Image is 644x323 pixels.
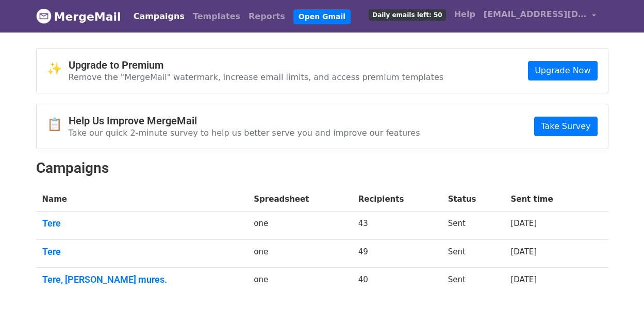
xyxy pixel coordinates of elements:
[69,59,444,71] h4: Upgrade to Premium
[450,4,480,25] a: Help
[247,212,352,240] td: one
[484,8,587,21] span: [EMAIL_ADDRESS][DOMAIN_NAME]
[352,212,442,240] td: 43
[365,4,450,25] a: Daily emails left: 50
[352,268,442,296] td: 40
[42,246,242,257] a: Tere
[510,219,537,228] a: [DATE]
[36,187,248,212] th: Name
[42,274,242,285] a: Tere, [PERSON_NAME] mures.
[352,187,442,212] th: Recipients
[504,187,589,212] th: Sent time
[534,117,597,136] a: Take Survey
[528,61,597,80] a: Upgrade Now
[47,117,69,132] span: 📋
[247,187,352,212] th: Spreadsheet
[69,115,420,127] h4: Help Us Improve MergeMail
[129,6,189,27] a: Campaigns
[244,6,289,27] a: Reports
[247,268,352,296] td: one
[189,6,244,27] a: Templates
[442,239,505,268] td: Sent
[510,247,537,256] a: [DATE]
[352,239,442,268] td: 49
[47,61,69,76] span: ✨
[442,212,505,240] td: Sent
[36,6,121,27] a: MergeMail
[510,275,537,284] a: [DATE]
[442,268,505,296] td: Sent
[69,127,420,138] p: Take our quick 2-minute survey to help us better serve you and improve our features
[69,72,444,83] p: Remove the "MergeMail" watermark, increase email limits, and access premium templates
[247,239,352,268] td: one
[480,4,600,28] a: [EMAIL_ADDRESS][DOMAIN_NAME]
[442,187,505,212] th: Status
[42,218,242,229] a: Tere
[369,9,445,21] span: Daily emails left: 50
[293,9,351,24] a: Open Gmail
[36,159,608,177] h2: Campaigns
[36,8,52,24] img: MergeMail logo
